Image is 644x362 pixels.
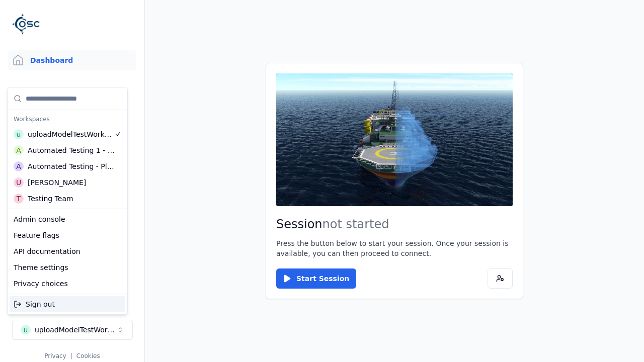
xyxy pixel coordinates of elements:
div: Sign out [10,296,125,312]
div: Privacy choices [10,276,125,292]
div: Automated Testing - Playwright [28,161,115,171]
div: U [14,177,24,188]
div: Admin console [10,211,125,227]
div: Automated Testing 1 - Playwright [28,145,115,155]
div: u [14,129,24,139]
div: [PERSON_NAME] [28,177,86,188]
div: Suggestions [8,209,127,294]
div: A [14,161,24,171]
div: Feature flags [10,227,125,243]
div: T [14,194,24,204]
div: API documentation [10,243,125,259]
div: Suggestions [8,87,127,209]
div: Testing Team [28,194,73,204]
div: A [14,145,24,155]
div: Workspaces [10,112,125,126]
div: Theme settings [10,259,125,276]
div: uploadModelTestWorkspace [28,129,114,139]
div: Suggestions [8,294,127,314]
